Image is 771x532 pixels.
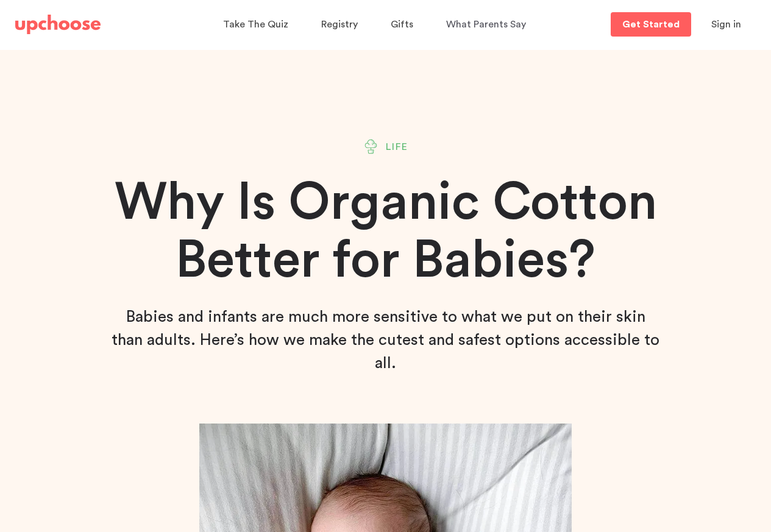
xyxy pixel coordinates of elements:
span: Sign in [711,20,741,29]
a: Get Started [611,12,691,37]
a: Registry [321,13,361,37]
a: What Parents Say [446,13,530,37]
h1: Why Is Organic Cotton Better for Babies? [65,174,706,289]
p: Get Started [622,20,680,29]
span: Registry [321,20,358,29]
span: Gifts [391,20,413,29]
button: Sign in [696,12,756,37]
img: Plant [363,139,378,154]
span: What Parents Say [446,20,526,29]
span: Take The Quiz [223,20,288,29]
span: Life [386,140,408,154]
p: Babies and infants are much more sensitive to what we put on their skin than adults. Here’s how w... [112,305,660,375]
img: UpChoose [15,15,101,34]
a: Take The Quiz [223,13,292,37]
a: Gifts [391,13,417,37]
a: UpChoose [15,12,101,37]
